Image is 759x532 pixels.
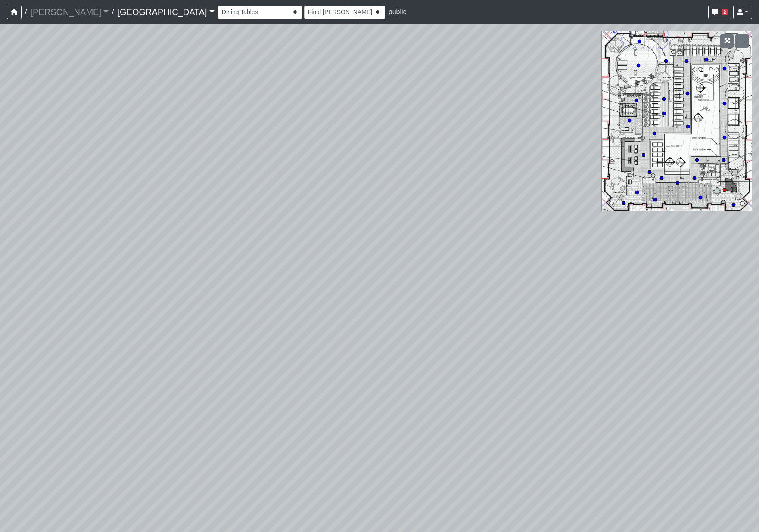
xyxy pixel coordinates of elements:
button: 2 [708,6,731,19]
span: / [109,3,117,21]
span: public [389,8,407,15]
a: [GEOGRAPHIC_DATA] [117,3,214,21]
a: [PERSON_NAME] [30,3,109,21]
iframe: Ybug feedback widget [6,515,57,532]
span: / [22,3,30,21]
span: 2 [722,9,728,15]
